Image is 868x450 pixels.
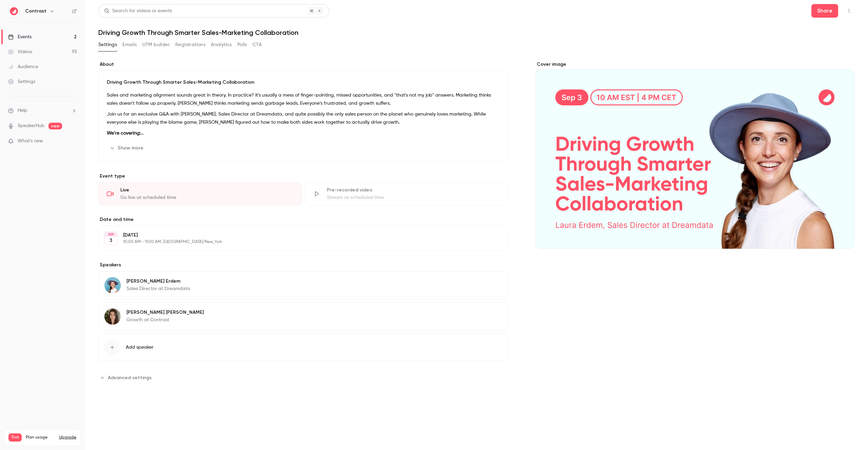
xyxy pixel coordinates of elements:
div: Live [120,187,294,193]
label: About [98,61,508,68]
span: Help [18,107,27,114]
p: Growth at Contrast [126,316,204,323]
p: [DATE] [123,232,472,239]
span: What's new [18,138,43,145]
p: Driving Growth Through Smarter Sales-Marketing Collaboration [107,79,500,86]
p: 10:00 AM - 11:00 AM, [GEOGRAPHIC_DATA]/New_York [123,239,472,245]
div: Videos [8,48,32,55]
button: Settings [98,39,117,50]
div: Lusine Sargsyan[PERSON_NAME] [PERSON_NAME]Growth at Contrast [98,302,508,331]
label: Cover image [535,61,854,68]
span: Trial [8,433,22,442]
span: Plan usage [26,435,55,440]
button: Add speaker [98,333,508,361]
section: Advanced settings [98,372,508,383]
div: LiveGo live at scheduled time [98,182,302,205]
label: Date and time [98,216,508,223]
button: Emails [122,39,137,50]
p: Event type [98,173,508,180]
p: 3 [110,237,112,244]
p: Sales and marketing alignment sounds great in theory. In practice? It's usually a mess of finger-... [107,91,500,107]
a: SpeakerHub [18,122,44,129]
div: Events [8,34,32,40]
button: Share [811,4,838,18]
button: Upgrade [59,435,76,440]
button: Polls [237,39,247,50]
div: Settings [8,78,35,85]
div: Pre-recorded videoStream at scheduled time [305,182,509,205]
h1: Driving Growth Through Smarter Sales-Marketing Collaboration [98,28,854,37]
img: Contrast [8,6,19,17]
section: Cover image [535,61,854,249]
p: [PERSON_NAME] Erdem [126,278,190,285]
li: help-dropdown-opener [8,107,77,114]
img: Laura Erdem [104,277,121,293]
div: Stream at scheduled time [327,194,500,201]
h6: Contrast [25,8,46,15]
div: Search for videos or events [104,7,172,15]
span: Add speaker [126,344,154,351]
div: Pre-recorded video [327,187,500,193]
img: Lusine Sargsyan [104,308,121,325]
div: SEP [105,232,117,237]
span: Advanced settings [108,374,152,381]
button: Registrations [175,39,205,50]
button: CTA [253,39,262,50]
button: Analytics [211,39,232,50]
div: Laura Erdem[PERSON_NAME] ErdemSales Director at Dreamdata [98,271,508,300]
button: Show more [107,143,147,154]
strong: We're covering: [107,131,144,136]
p: Sales Director at Dreamdata [126,285,190,292]
p: Join us for an exclusive Q&A with [PERSON_NAME], Sales Director at Dreamdata, and quite possibly ... [107,110,500,126]
label: Speakers [98,262,508,268]
button: UTM builder [142,39,170,50]
div: Audience [8,63,38,70]
span: new [48,123,62,129]
p: [PERSON_NAME] [PERSON_NAME] [126,309,204,316]
div: Go live at scheduled time [120,194,294,201]
button: Advanced settings [98,372,156,383]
